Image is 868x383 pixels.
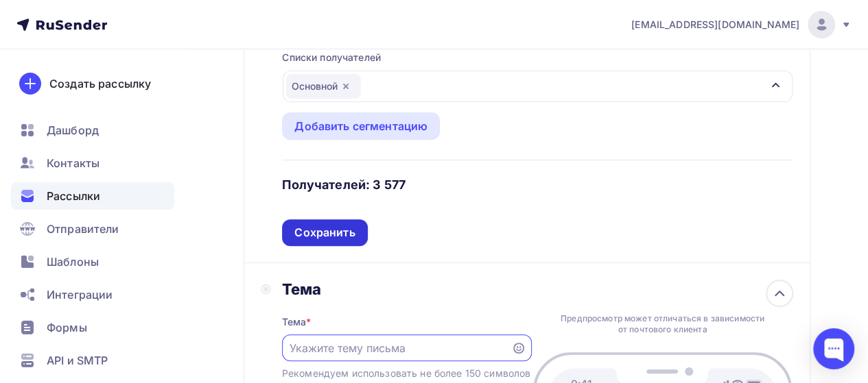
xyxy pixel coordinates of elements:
a: Рассылки [11,182,174,210]
button: Основной [282,70,793,103]
a: [EMAIL_ADDRESS][DOMAIN_NAME] [631,11,852,38]
input: Укажите тему письма [290,340,503,356]
h4: Получателей: 3 577 [282,177,406,193]
div: Добавить сегментацию [294,118,427,134]
span: [EMAIL_ADDRESS][DOMAIN_NAME] [631,18,799,32]
div: Основной [286,74,361,99]
span: API и SMTP [47,352,108,369]
a: Дашборд [11,116,174,144]
a: Контакты [11,149,174,177]
div: Тема [282,280,532,299]
div: Предпросмотр может отличаться в зависимости от почтового клиента [557,313,769,335]
span: Формы [47,319,87,336]
span: Отправители [47,221,119,237]
span: Шаблоны [47,254,99,270]
div: Списки получателей [282,51,381,64]
span: Рассылки [47,188,100,204]
a: Отправители [11,215,174,243]
a: Формы [11,314,174,341]
span: Дашборд [47,122,99,138]
span: Интеграции [47,286,113,303]
a: Шаблоны [11,248,174,275]
div: Тема [282,315,312,329]
div: Сохранить [294,225,355,240]
span: Контакты [47,155,99,171]
div: Рекомендуем использовать не более 150 символов [282,367,530,380]
div: Создать рассылку [49,75,151,92]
